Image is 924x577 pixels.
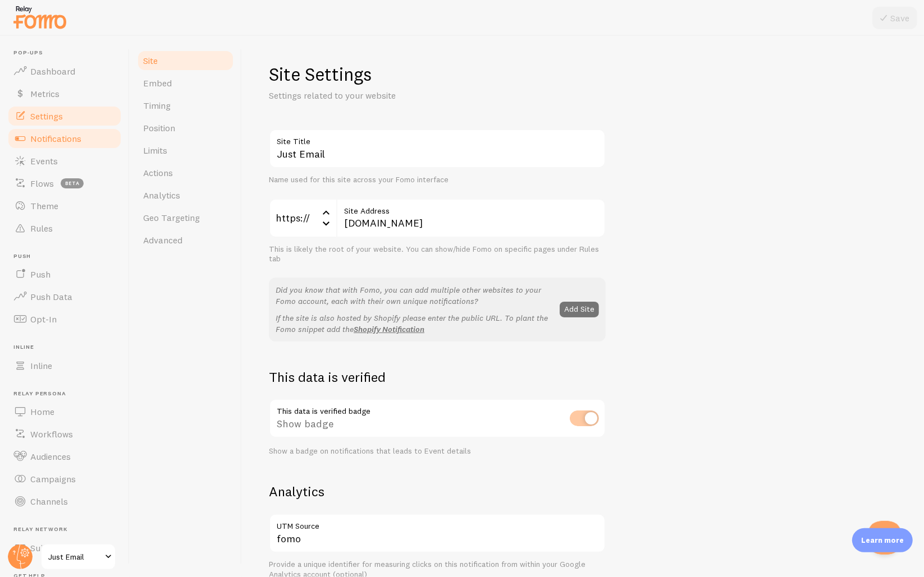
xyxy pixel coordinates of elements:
[136,117,235,139] a: Position
[136,139,235,161] a: Limits
[143,145,167,156] span: Limits
[7,217,122,239] a: Rules
[30,110,63,122] span: Settings
[30,291,72,302] span: Push Data
[136,72,235,94] a: Embed
[868,521,902,555] iframe: Help Scout Beacon - Open
[7,172,122,195] a: Flows beta
[269,175,606,185] div: Name used for this site across your Fomo interface
[143,55,158,66] span: Site
[13,253,122,260] span: Push
[354,324,424,334] a: Shopify Notification
[269,244,606,264] div: This is likely the root of your website. You can show/hide Fomo on specific pages under Rules tab
[143,100,171,111] span: Timing
[13,49,122,57] span: Pop-ups
[336,199,606,238] input: myhonestcompany.com
[13,390,122,398] span: Relay Persona
[269,63,606,86] h1: Site Settings
[7,150,122,172] a: Events
[7,195,122,217] a: Theme
[7,490,122,513] a: Channels
[7,127,122,150] a: Notifications
[143,77,172,89] span: Embed
[61,178,84,188] span: beta
[861,535,904,546] p: Learn more
[30,360,52,371] span: Inline
[30,200,58,211] span: Theme
[136,184,235,206] a: Analytics
[30,66,75,77] span: Dashboard
[269,89,538,102] p: Settings related to your website
[336,199,606,218] label: Site Address
[48,550,102,564] span: Just Email
[30,406,54,417] span: Home
[269,514,606,533] label: UTM Source
[30,542,110,553] span: Subscriber Network
[560,302,599,317] button: Add Site
[7,468,122,490] a: Campaigns
[13,526,122,533] span: Relay Network
[136,49,235,72] a: Site
[30,428,73,440] span: Workflows
[30,269,51,280] span: Push
[7,60,122,82] a: Dashboard
[269,129,606,148] label: Site Title
[136,206,235,229] a: Geo Targeting
[7,445,122,468] a: Audiences
[7,423,122,445] a: Workflows
[30,88,60,99] span: Metrics
[143,167,173,178] span: Actions
[30,178,54,189] span: Flows
[852,528,913,552] div: Learn more
[136,94,235,117] a: Timing
[7,263,122,285] a: Push
[143,234,182,246] span: Advanced
[30,451,71,462] span: Audiences
[7,105,122,127] a: Settings
[143,122,175,133] span: Position
[7,354,122,377] a: Inline
[276,312,553,335] p: If the site is also hosted by Shopify please enter the public URL. To plant the Fomo snippet add the
[269,368,606,386] h2: This data is verified
[7,308,122,330] a: Opt-In
[7,537,122,559] a: Subscriber Network
[269,199,336,238] div: https://
[7,400,122,423] a: Home
[269,483,606,500] h2: Analytics
[12,3,68,31] img: fomo-relay-logo-orange.svg
[136,229,235,251] a: Advanced
[30,133,81,144] span: Notifications
[7,82,122,105] a: Metrics
[143,190,180,201] span: Analytics
[30,496,68,507] span: Channels
[30,223,53,234] span: Rules
[30,313,57,325] span: Opt-In
[30,473,76,484] span: Campaigns
[40,543,116,570] a: Just Email
[276,284,553,307] p: Did you know that with Fomo, you can add multiple other websites to your Fomo account, each with ...
[143,212,200,223] span: Geo Targeting
[136,161,235,184] a: Actions
[30,155,58,167] span: Events
[13,344,122,351] span: Inline
[7,285,122,308] a: Push Data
